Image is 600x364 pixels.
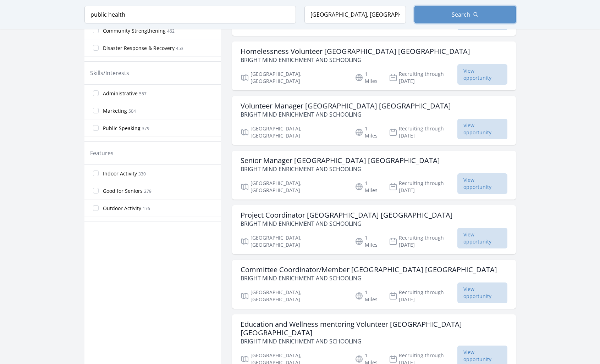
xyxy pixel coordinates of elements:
[176,45,183,51] span: 453
[241,56,470,64] p: BRIGHT MIND ENRICHMENT AND SCHOOLING
[93,170,99,176] input: Indoor Activity 330
[138,171,146,177] span: 330
[389,289,457,303] p: Recruiting through [DATE]
[90,149,114,157] legend: Features
[414,6,516,23] button: Search
[143,206,150,212] span: 176
[241,125,347,139] p: [GEOGRAPHIC_DATA], [GEOGRAPHIC_DATA]
[103,205,141,212] span: Outdoor Activity
[232,151,516,200] a: Senior Manager [GEOGRAPHIC_DATA] [GEOGRAPHIC_DATA] BRIGHT MIND ENRICHMENT AND SCHOOLING [GEOGRAPH...
[241,337,507,346] p: BRIGHT MIND ENRICHMENT AND SCHOOLING
[241,71,347,85] p: [GEOGRAPHIC_DATA], [GEOGRAPHIC_DATA]
[355,289,380,303] p: 1 Miles
[93,45,99,51] input: Disaster Response & Recovery 453
[241,165,440,173] p: BRIGHT MIND ENRICHMENT AND SCHOOLING
[103,45,175,52] span: Disaster Response & Recovery
[457,173,507,194] span: View opportunity
[84,6,296,23] input: Keyword
[241,180,347,194] p: [GEOGRAPHIC_DATA], [GEOGRAPHIC_DATA]
[452,10,470,19] span: Search
[232,96,516,145] a: Volunteer Manager [GEOGRAPHIC_DATA] [GEOGRAPHIC_DATA] BRIGHT MIND ENRICHMENT AND SCHOOLING [GEOGR...
[389,234,457,248] p: Recruiting through [DATE]
[241,156,440,165] h3: Senior Manager [GEOGRAPHIC_DATA] [GEOGRAPHIC_DATA]
[144,188,152,194] span: 279
[389,125,457,139] p: Recruiting through [DATE]
[457,64,507,85] span: View opportunity
[90,69,129,77] legend: Skills/Interests
[241,289,347,303] p: [GEOGRAPHIC_DATA], [GEOGRAPHIC_DATA]
[389,180,457,194] p: Recruiting through [DATE]
[103,187,143,195] span: Good for Seniors
[457,228,507,248] span: View opportunity
[355,180,380,194] p: 1 Miles
[241,211,453,219] h3: Project Coordinator [GEOGRAPHIC_DATA] [GEOGRAPHIC_DATA]
[93,28,99,33] input: Community Strengthening 462
[457,282,507,303] span: View opportunity
[241,102,451,110] h3: Volunteer Manager [GEOGRAPHIC_DATA] [GEOGRAPHIC_DATA]
[241,265,497,274] h3: Committee Coordinator/Member [GEOGRAPHIC_DATA] [GEOGRAPHIC_DATA]
[457,119,507,139] span: View opportunity
[241,320,507,337] h3: Education and Wellness mentoring Volunteer [GEOGRAPHIC_DATA] [GEOGRAPHIC_DATA]
[241,234,347,248] p: [GEOGRAPHIC_DATA], [GEOGRAPHIC_DATA]
[93,108,99,113] input: Marketing 504
[241,274,497,282] p: BRIGHT MIND ENRICHMENT AND SCHOOLING
[241,219,453,228] p: BRIGHT MIND ENRICHMENT AND SCHOOLING
[232,260,516,309] a: Committee Coordinator/Member [GEOGRAPHIC_DATA] [GEOGRAPHIC_DATA] BRIGHT MIND ENRICHMENT AND SCHOO...
[232,205,516,254] a: Project Coordinator [GEOGRAPHIC_DATA] [GEOGRAPHIC_DATA] BRIGHT MIND ENRICHMENT AND SCHOOLING [GEO...
[241,110,451,119] p: BRIGHT MIND ENRICHMENT AND SCHOOLING
[93,125,99,131] input: Public Speaking 379
[93,188,99,194] input: Good for Seniors 279
[355,234,380,248] p: 1 Miles
[93,205,99,211] input: Outdoor Activity 176
[241,47,470,56] h3: Homelessness Volunteer [GEOGRAPHIC_DATA] [GEOGRAPHIC_DATA]
[355,125,380,139] p: 1 Miles
[103,170,137,177] span: Indoor Activity
[167,28,175,34] span: 462
[103,125,141,132] span: Public Speaking
[128,108,136,114] span: 504
[232,41,516,90] a: Homelessness Volunteer [GEOGRAPHIC_DATA] [GEOGRAPHIC_DATA] BRIGHT MIND ENRICHMENT AND SCHOOLING [...
[103,27,166,34] span: Community Strengthening
[304,6,406,23] input: Location
[142,125,149,131] span: 379
[103,90,138,97] span: Administrative
[355,71,380,85] p: 1 Miles
[93,90,99,96] input: Administrative 557
[139,91,147,97] span: 557
[389,71,457,85] p: Recruiting through [DATE]
[103,107,127,114] span: Marketing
